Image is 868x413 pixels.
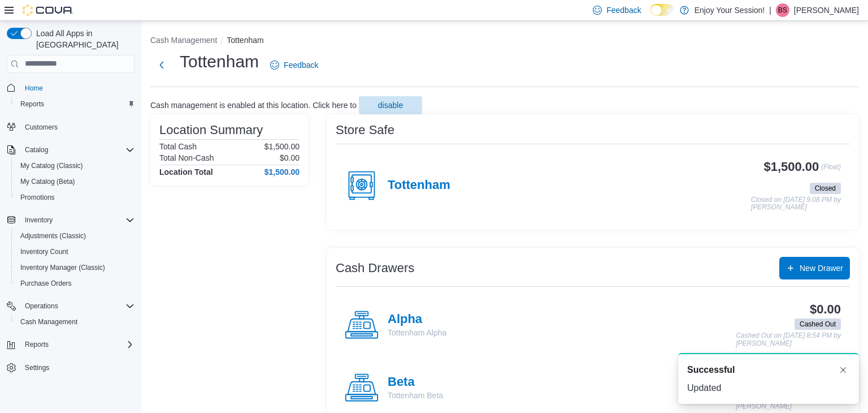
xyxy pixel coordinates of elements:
button: Operations [20,299,63,313]
span: My Catalog (Classic) [20,161,83,170]
p: Tottenham Alpha [388,327,446,338]
h3: Store Safe [336,123,394,137]
span: disable [378,100,403,111]
button: Reports [20,338,53,351]
span: BS [778,3,787,17]
span: Inventory Manager (Classic) [16,261,134,274]
span: Reports [20,100,44,109]
h4: Alpha [388,312,446,327]
h3: Cash Drawers [336,261,414,275]
button: Adjustments (Classic) [11,228,139,244]
a: My Catalog (Beta) [16,175,80,188]
button: Tottenham [227,36,263,45]
span: Cashed Out [795,319,841,330]
a: Inventory Manager (Classic) [16,261,110,274]
span: Closed [810,183,841,194]
nav: Complex example [7,75,134,406]
button: Reports [2,337,139,352]
span: Customers [20,120,134,134]
span: Promotions [20,193,55,202]
a: Reports [16,97,49,111]
div: Updated [687,381,850,395]
h6: Total Cash [159,142,197,151]
a: Promotions [16,191,59,204]
p: (Float) [821,160,841,180]
span: Inventory Count [20,247,68,256]
a: Cash Management [16,315,82,329]
h6: Total Non-Cash [159,153,214,162]
button: Inventory [20,213,57,227]
span: Successful [687,363,735,377]
button: Cash Management [150,36,217,45]
span: Inventory [20,213,134,227]
span: Operations [25,302,58,311]
a: Inventory Count [16,245,73,259]
a: Adjustments (Classic) [16,229,90,243]
a: Settings [20,361,54,375]
span: Feedback [606,5,641,16]
span: Dark Mode [650,16,651,16]
button: Inventory Manager (Classic) [11,260,139,276]
nav: An example of EuiBreadcrumbs [150,35,859,48]
a: My Catalog (Classic) [16,159,88,173]
img: Cova [23,5,73,16]
p: [PERSON_NAME] [794,3,859,17]
h3: Location Summary [159,123,263,137]
h4: Tottenham [388,178,450,193]
h3: $0.00 [810,303,841,316]
a: Customers [20,121,62,134]
p: Tottenham Beta [388,390,443,401]
span: Settings [25,363,49,372]
button: Settings [2,359,139,376]
button: Cash Management [11,314,139,330]
div: Notification [687,363,850,377]
input: Dark Mode [650,4,674,16]
span: My Catalog (Beta) [16,175,134,188]
button: Reports [11,96,139,112]
h3: $1,500.00 [764,160,819,174]
span: Purchase Orders [16,277,134,290]
span: Inventory [25,216,53,225]
h4: Beta [388,375,443,390]
h4: $1,500.00 [264,167,300,177]
p: Enjoy Your Session! [695,3,765,17]
button: Home [2,80,139,96]
button: My Catalog (Beta) [11,174,139,190]
button: Inventory Count [11,244,139,260]
button: Inventory [2,212,139,228]
a: Home [20,81,47,95]
span: Promotions [16,191,134,204]
button: Catalog [2,142,139,158]
span: New Drawer [800,263,843,274]
span: Reports [16,97,134,111]
button: Purchase Orders [11,276,139,291]
span: My Catalog (Classic) [16,159,134,173]
span: Home [20,81,134,95]
div: Blake Stocco [776,3,789,17]
p: $0.00 [280,153,300,162]
a: Purchase Orders [16,277,76,290]
button: disable [359,96,422,114]
a: Feedback [266,54,323,76]
span: Feedback [284,59,318,71]
span: Adjustments (Classic) [20,231,86,240]
button: Operations [2,298,139,314]
span: My Catalog (Beta) [20,177,75,186]
span: Home [25,84,43,93]
button: Dismiss toast [836,363,850,377]
span: Cash Management [16,315,134,329]
h1: Tottenham [180,50,259,73]
span: Inventory Count [16,245,134,259]
span: Cashed Out [800,319,836,329]
span: Purchase Orders [20,279,72,288]
button: My Catalog (Classic) [11,158,139,174]
span: Adjustments (Classic) [16,229,134,243]
button: Promotions [11,190,139,205]
span: Operations [20,299,134,313]
p: | [769,3,771,17]
p: Closed on [DATE] 9:08 PM by [PERSON_NAME] [751,196,841,212]
span: Reports [25,340,49,349]
span: Customers [25,123,58,132]
span: Reports [20,338,134,351]
span: Closed [815,183,836,193]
